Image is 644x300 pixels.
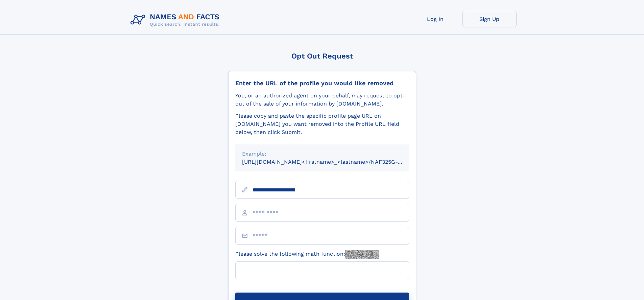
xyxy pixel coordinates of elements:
div: You, or an authorized agent on your behalf, may request to opt-out of the sale of your informatio... [235,92,409,108]
img: Logo Names and Facts [128,11,225,29]
small: [URL][DOMAIN_NAME]<firstname>_<lastname>/NAF325G-xxxxxxxx [242,159,422,165]
div: Please copy and paste the specific profile page URL on [DOMAIN_NAME] you want removed into the Pr... [235,112,409,136]
div: Example: [242,150,402,158]
a: Log In [408,11,462,27]
a: Sign Up [462,11,517,27]
div: Enter the URL of the profile you would like removed [235,79,409,87]
div: Opt Out Request [228,52,416,60]
label: Please solve the following math function: [235,250,379,259]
